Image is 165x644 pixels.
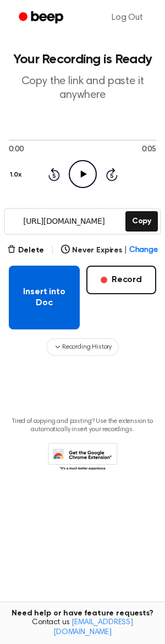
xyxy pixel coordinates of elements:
[53,619,133,636] a: [EMAIL_ADDRESS][DOMAIN_NAME]
[11,7,73,29] a: Beep
[51,244,54,257] span: |
[46,338,119,356] button: Recording History
[9,144,23,156] span: 0:00
[124,245,127,256] span: |
[9,166,25,184] button: 1.0x
[129,245,158,256] span: Change
[7,245,44,256] button: Delete
[9,266,80,329] button: Insert into Doc
[101,4,154,31] a: Log Out
[7,618,158,637] span: Contact us
[125,211,158,232] button: Copy
[62,342,112,352] span: Recording History
[9,53,156,66] h1: Your Recording is Ready
[142,144,156,156] span: 0:05
[9,417,156,434] p: Tired of copying and pasting? Use the extension to automatically insert your recordings.
[86,266,156,294] button: Record
[9,75,156,102] p: Copy the link and paste it anywhere
[61,245,158,256] button: Never Expires|Change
